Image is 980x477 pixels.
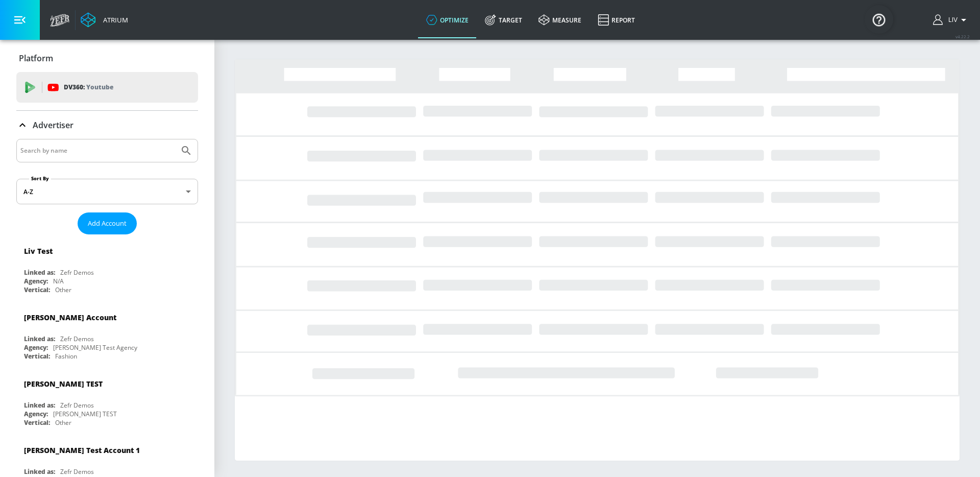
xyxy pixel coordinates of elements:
[53,410,117,418] div: [PERSON_NAME] TEST
[16,305,198,363] div: [PERSON_NAME] AccountLinked as:Zefr DemosAgency:[PERSON_NAME] Test AgencyVertical:Fashion
[24,410,48,418] div: Agency:
[590,2,643,38] a: Report
[16,371,198,430] div: [PERSON_NAME] TESTLinked as:Zefr DemosAgency:[PERSON_NAME] TESTVertical:Other
[60,268,94,277] div: Zefr Demos
[60,335,94,343] div: Zefr Demos
[55,418,71,427] div: Other
[865,5,893,34] button: Open Resource Center
[24,343,48,352] div: Agency:
[33,120,73,131] p: Advertiser
[24,467,55,476] div: Linked as:
[78,212,137,234] button: Add Account
[16,44,198,73] div: Platform
[53,343,137,352] div: [PERSON_NAME] Test Agency
[16,179,198,204] div: A-Z
[955,34,970,39] span: v 4.22.2
[24,313,116,322] div: [PERSON_NAME] Account
[81,12,128,28] a: Atrium
[24,285,50,294] div: Vertical:
[24,379,103,389] div: [PERSON_NAME] TEST
[24,445,140,455] div: [PERSON_NAME] Test Account 1
[86,82,113,92] p: Youtube
[24,268,55,277] div: Linked as:
[19,53,53,64] p: Platform
[24,277,48,285] div: Agency:
[530,2,590,38] a: measure
[477,2,530,38] a: Target
[29,175,51,182] label: Sort By
[55,285,71,294] div: Other
[16,72,198,103] div: DV360: Youtube
[24,401,55,410] div: Linked as:
[24,335,55,343] div: Linked as:
[418,2,477,38] a: optimize
[88,218,127,229] span: Add Account
[20,144,175,157] input: Search by name
[53,277,64,285] div: N/A
[16,111,198,139] div: Advertiser
[24,246,53,256] div: Liv Test
[99,15,128,25] div: Atrium
[55,352,77,361] div: Fashion
[24,418,50,427] div: Vertical:
[933,14,970,26] button: Liv
[16,238,198,297] div: Liv TestLinked as:Zefr DemosAgency:N/AVertical:Other
[60,401,94,410] div: Zefr Demos
[64,82,113,93] p: DV360:
[944,16,958,23] span: login as: liv.ho@zefr.com
[60,467,94,476] div: Zefr Demos
[24,352,50,361] div: Vertical:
